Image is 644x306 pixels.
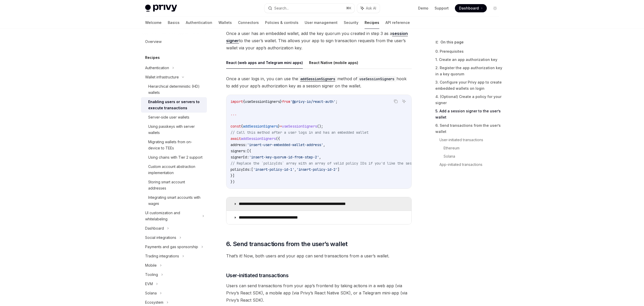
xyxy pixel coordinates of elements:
[290,99,336,104] span: '@privy-io/react-auth'
[294,167,296,172] span: ,
[141,113,207,122] a: Server-side user wallets
[346,6,351,10] span: ⌘ K
[401,98,407,105] button: Ask AI
[231,173,235,178] span: }]
[365,16,379,29] a: Recipes
[148,164,204,176] div: Custom account abstraction implementation
[218,16,232,29] a: Wallets
[440,39,464,45] span: On this page
[148,154,202,160] div: Using chains with Tier 2 support
[141,193,207,208] a: Integrating smart accounts with wagmi
[444,152,503,160] a: Solana
[231,167,251,172] span: policyIds:
[186,16,212,29] a: Authentication
[435,64,503,78] a: 2. Register the app authorization key in a key quorum
[148,99,204,111] div: Enabling users or servers to execute transactions
[435,107,503,121] a: 5. Add a session signer to the user’s wallet
[459,6,479,11] span: Dashboard
[141,37,207,46] a: Overview
[298,76,337,81] a: addSessionSigners
[226,252,412,259] span: That’s it! Now, both users and your app can send transactions from a user’s wallet.
[231,155,249,159] span: signerId:
[282,124,317,129] span: useSessionSigners
[444,144,503,152] a: Ethereum
[231,130,368,135] span: // Call this method after a user logs in and has an embedded wallet
[243,99,245,104] span: {
[435,6,449,11] a: Support
[323,142,325,147] span: ,
[145,235,176,241] div: Social integrations
[231,142,247,147] span: address:
[319,155,321,159] span: ,
[148,114,189,120] div: Server-side user wallets
[439,160,503,169] a: App-initiated transactions
[231,99,243,104] span: import
[141,137,207,153] a: Migrating wallets from on-device to TEEs
[145,262,157,268] div: Mobile
[226,282,412,304] span: Users can send transactions from your app’s frontend by taking actions in a web app (via Privy’s ...
[145,290,157,296] div: Solana
[435,121,503,136] a: 6. Send transactions from the user’s wallet
[145,225,164,231] div: Dashboard
[145,244,198,250] div: Payments and gas sponsorship
[280,124,282,129] span: =
[336,99,338,104] span: ;
[455,4,487,12] a: Dashboard
[298,76,337,82] code: addSessionSigners
[357,76,396,82] code: useSessionSigners
[338,167,340,172] span: ]
[141,122,207,137] a: Using passkeys with server wallets
[145,5,177,12] img: light logo
[251,167,253,172] span: [
[249,155,319,159] span: 'insert-key-quorum-id-from-step-2'
[148,139,204,151] div: Migrating wallets from on-device to TEEs
[226,75,412,89] span: Once a user logs in, you can use the method of hook to add your app’s authorization key as a sess...
[168,16,180,29] a: Basics
[145,55,160,61] h5: Recipes
[145,74,179,80] div: Wallet infrastructure
[148,83,204,96] div: Hierarchical deterministic (HD) wallets
[141,82,207,97] a: Hierarchical deterministic (HD) wallets
[357,4,380,13] button: Ask AI
[439,136,503,144] a: User-initiated transactions
[491,4,499,12] button: Toggle dark mode
[148,123,204,136] div: Using passkeys with server wallets
[392,98,399,105] button: Copy the contents from the code block
[145,65,169,71] div: Authentication
[141,162,207,177] a: Custom account abstraction implementation
[148,179,204,191] div: Storing smart account addresses
[231,149,247,153] span: signers:
[231,124,241,129] span: const
[253,167,294,172] span: 'insert-policy-id-1'
[276,136,280,141] span: ({
[231,136,241,141] span: await
[141,153,207,162] a: Using chains with Tier 2 support
[317,124,323,129] span: ();
[226,240,348,248] span: 6. Send transactions from the user’s wallet
[265,16,298,29] a: Policies & controls
[145,39,162,45] div: Overview
[145,253,179,259] div: Trading integrations
[247,142,323,147] span: 'insert-user-embedded-wallet-address'
[241,124,243,129] span: {
[309,57,358,69] button: React Native (mobile apps)
[305,16,338,29] a: User management
[231,112,237,116] span: ...
[245,99,280,104] span: useSessionSigners
[226,30,412,51] span: Once a user has an embedded wallet, add the key quorum you created in step 3 as a to the user’s w...
[435,47,503,56] a: 0. Prerequisites
[366,6,376,11] span: Ask AI
[274,5,289,11] div: Search...
[264,4,355,13] button: Search...⌘K
[247,149,251,153] span: [{
[145,16,162,29] a: Welcome
[145,272,158,278] div: Tooling
[145,299,163,305] div: Ecosystem
[231,179,235,184] span: })
[296,167,338,172] span: 'insert-policy-id-2'
[141,97,207,113] a: Enabling users or servers to execute transactions
[141,177,207,193] a: Storing smart account addresses
[238,16,259,29] a: Connectors
[282,99,290,104] span: from
[418,6,428,11] a: Demo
